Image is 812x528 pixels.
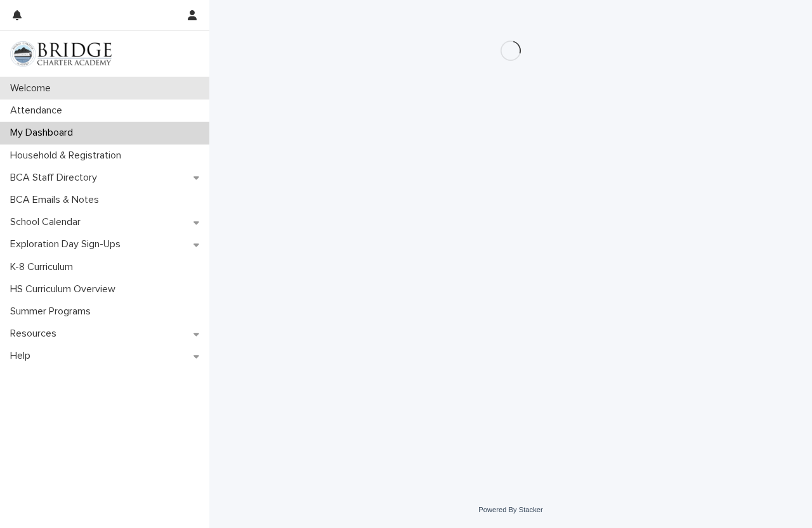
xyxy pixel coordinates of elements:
p: Help [5,350,41,362]
p: School Calendar [5,216,91,228]
p: BCA Staff Directory [5,172,107,184]
p: Summer Programs [5,306,101,318]
a: Powered By Stacker [478,506,542,513]
p: Exploration Day Sign-Ups [5,238,131,250]
p: Household & Registration [5,150,131,162]
p: Attendance [5,105,72,117]
p: K-8 Curriculum [5,261,83,273]
p: Resources [5,328,67,340]
p: Welcome [5,82,61,94]
p: HS Curriculum Overview [5,283,126,295]
img: V1C1m3IdTEidaUdm9Hs0 [10,41,112,67]
p: My Dashboard [5,127,83,139]
p: BCA Emails & Notes [5,194,109,206]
